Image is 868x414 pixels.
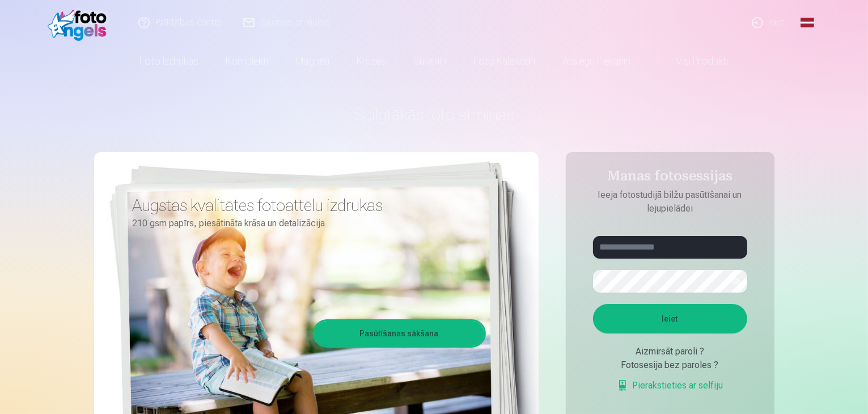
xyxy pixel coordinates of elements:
[315,321,484,346] a: Pasūtīšanas sākšana
[460,45,549,77] a: Foto kalendāri
[133,216,477,231] p: 210 gsm papīrs, piesātināta krāsa un detalizācija
[593,358,747,372] div: Fotosesija bez paroles ?
[126,45,213,77] a: Foto izdrukas
[549,45,645,77] a: Atslēgu piekariņi
[94,104,774,125] h1: Spilgtākās foto atmiņas
[593,304,747,333] button: Ieiet
[400,45,460,77] a: Suvenīri
[133,195,477,216] h3: Augstas kvalitātes fotoattēlu izdrukas
[593,345,747,358] div: Aizmirsāt paroli ?
[213,45,282,77] a: Komplekti
[582,168,759,188] h4: Manas fotosessijas
[344,45,400,77] a: Krūzes
[617,379,723,392] a: Pierakstieties ar selfiju
[48,5,113,41] img: /fa1
[645,45,742,77] a: Visi produkti
[282,45,344,77] a: Magnēti
[582,188,759,216] p: Ieeja fotostudijā bilžu pasūtīšanai un lejupielādei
